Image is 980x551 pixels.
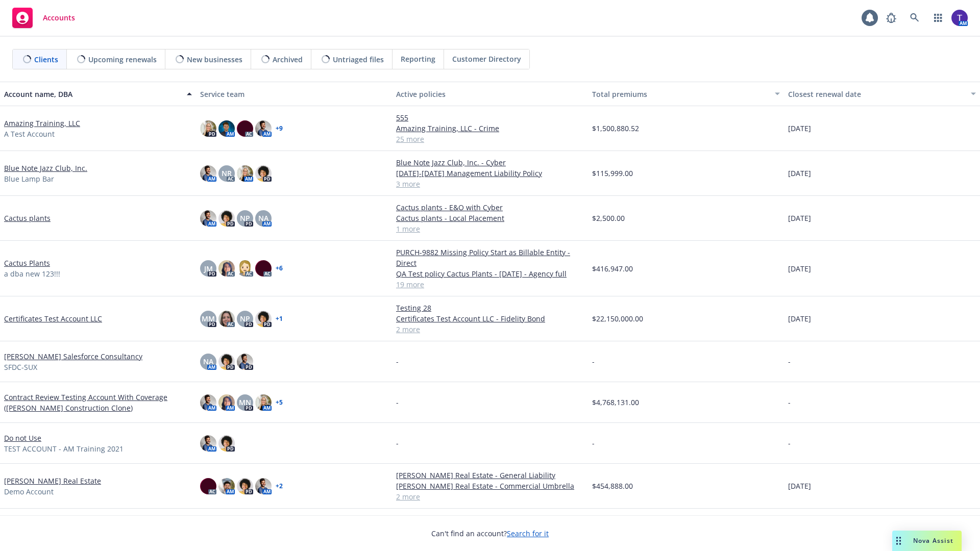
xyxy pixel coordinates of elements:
[4,163,87,173] a: Blue Note Jazz Club, Inc.
[788,481,811,491] span: [DATE]
[913,536,953,545] span: Nova Assist
[431,528,549,539] span: Can't find an account?
[4,433,41,443] a: Do not Use
[187,54,242,65] span: New businesses
[788,263,811,274] span: [DATE]
[4,313,102,324] a: Certificates Test Account LLC
[200,394,216,411] img: photo
[928,8,948,28] a: Switch app
[255,120,272,137] img: photo
[592,89,769,99] div: Total premiums
[592,168,633,179] span: $115,999.00
[507,529,549,538] a: Search for it
[34,54,58,65] span: Clients
[788,168,811,179] span: [DATE]
[240,313,250,324] span: NP
[203,356,213,367] span: NA
[200,435,216,452] img: photo
[237,354,253,370] img: photo
[218,354,235,370] img: photo
[218,260,235,277] img: photo
[204,263,213,274] span: JM
[951,10,968,26] img: photo
[788,313,811,324] span: [DATE]
[4,213,51,223] a: Cactus plants
[4,173,54,184] span: Blue Lamp Bar
[396,157,584,168] a: Blue Note Jazz Club, Inc. - Cyber
[4,486,54,497] span: Demo Account
[592,263,633,274] span: $416,947.00
[255,260,272,277] img: photo
[396,213,584,223] a: Cactus plants - Local Placement
[396,356,399,367] span: -
[202,313,215,324] span: MM
[255,394,272,411] img: photo
[592,123,639,134] span: $1,500,880.52
[200,120,216,137] img: photo
[218,120,235,137] img: photo
[4,392,192,413] a: Contract Review Testing Account With Coverage ([PERSON_NAME] Construction Clone)
[396,268,584,279] a: QA Test policy Cactus Plants - [DATE] - Agency full
[592,313,643,324] span: $22,150,000.00
[4,129,55,139] span: A Test Account
[592,213,625,223] span: $2,500.00
[276,265,283,271] a: + 6
[788,213,811,223] span: [DATE]
[200,478,216,494] img: photo
[4,475,101,486] a: [PERSON_NAME] Real Estate
[396,247,584,268] a: PURCH-9882 Missing Policy Start as Billable Entity - Direct
[218,478,235,494] img: photo
[237,478,253,494] img: photo
[892,531,962,551] button: Nova Assist
[396,324,584,335] a: 2 more
[218,210,235,227] img: photo
[4,443,124,454] span: TEST ACCOUNT - AM Training 2021
[237,120,253,137] img: photo
[276,126,283,132] a: + 9
[200,165,216,182] img: photo
[276,483,283,489] a: + 2
[396,303,584,313] a: Testing 28
[218,394,235,411] img: photo
[237,260,253,277] img: photo
[396,89,584,99] div: Active policies
[904,8,925,28] a: Search
[396,179,584,189] a: 3 more
[396,134,584,144] a: 25 more
[401,54,435,64] span: Reporting
[788,89,965,99] div: Closest renewal date
[452,54,521,64] span: Customer Directory
[200,210,216,227] img: photo
[788,397,791,408] span: -
[88,54,157,65] span: Upcoming renewals
[237,165,253,182] img: photo
[222,168,232,179] span: NR
[592,356,595,367] span: -
[4,268,60,279] span: a dba new 123!!!
[43,14,75,22] span: Accounts
[4,362,37,372] span: SFDC-SUX
[396,313,584,324] a: Certificates Test Account LLC - Fidelity Bond
[396,397,399,408] span: -
[588,82,784,106] button: Total premiums
[396,123,584,134] a: Amazing Training, LLC - Crime
[276,399,283,406] a: + 5
[784,82,980,106] button: Closest renewal date
[276,316,283,322] a: + 1
[592,481,633,491] span: $454,888.00
[396,202,584,213] a: Cactus plants - E&O with Cyber
[396,168,584,179] a: [DATE]-[DATE] Management Liability Policy
[4,89,181,99] div: Account name, DBA
[258,213,268,223] span: NA
[881,8,901,28] a: Report a Bug
[218,435,235,452] img: photo
[788,438,791,448] span: -
[4,118,80,129] a: Amazing Training, LLC
[396,223,584,234] a: 1 more
[218,311,235,327] img: photo
[255,478,272,494] img: photo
